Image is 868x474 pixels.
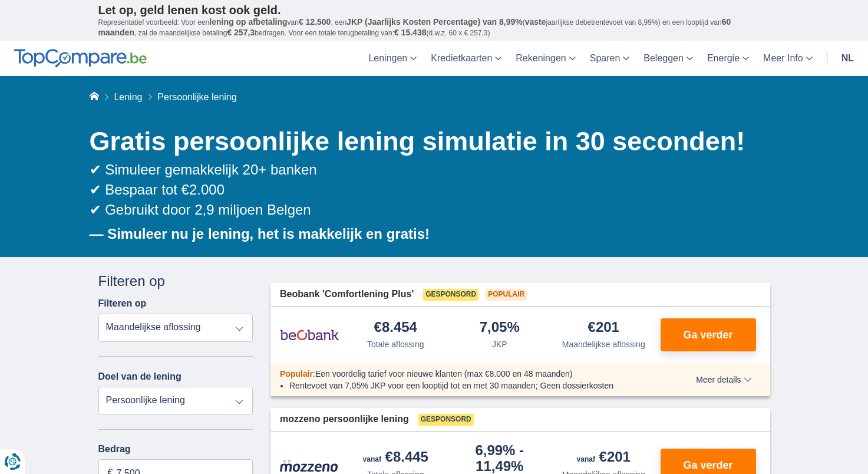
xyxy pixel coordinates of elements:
img: TopCompare [14,49,147,68]
div: Filteren op [98,271,253,291]
a: Rekeningen [509,41,582,76]
div: 7,05% [480,320,520,336]
span: lening op afbetaling [209,17,287,27]
a: Meer Info [756,41,820,76]
span: Een voordelig tarief voor nieuwe klanten (max €8.000 en 48 maanden) [315,369,573,378]
label: Doel van de lening [98,371,181,382]
div: €8.454 [374,320,417,336]
a: Kredietkaarten [424,41,509,76]
div: 6,99% [453,443,547,473]
span: € 15.438 [394,28,427,37]
span: Beobank 'Comfortlening Plus' [280,288,414,301]
span: Populair [486,289,527,301]
p: Representatief voorbeeld: Voor een van , een ( jaarlijkse debetrentevoet van 8,99%) en een loopti... [98,17,770,38]
img: product.pl.alt Beobank [280,320,339,350]
a: Leningen [361,41,424,76]
a: Sparen [583,41,637,76]
span: Meer details [696,376,751,384]
div: €201 [588,320,619,336]
h1: Gratis persoonlijke lening simulatie in 30 seconden! [90,123,770,160]
div: : [270,368,662,380]
span: Persoonlijke lening [157,92,236,102]
button: Meer details [687,375,760,384]
div: JKP [492,338,507,350]
a: nl [834,41,861,76]
span: 60 maanden [98,17,731,37]
a: Lening [114,92,142,102]
span: € 12.500 [299,17,331,27]
span: JKP (Jaarlijks Kosten Percentage) van 8,99% [346,17,523,27]
span: mozzeno persoonlijke lening [280,413,409,426]
a: Home [90,92,99,102]
span: vaste [525,17,546,27]
div: ✔ Simuleer gemakkelijk 20+ banken ✔ Bespaar tot €2.000 ✔ Gebruikt door 2,9 miljoen Belgen [90,160,770,220]
a: Energie [700,41,756,76]
b: — Simuleer nu je lening, het is makkelijk en gratis! [90,226,430,242]
a: Beleggen [636,41,700,76]
div: €201 [577,450,631,466]
span: Gesponsord [423,289,478,301]
span: Gesponsord [418,414,474,426]
div: Totale aflossing [367,338,424,350]
label: Bedrag [98,444,253,455]
span: Populair [280,369,313,378]
span: € 257,3 [227,28,255,37]
img: product.pl.alt Mozzeno [280,459,339,472]
span: Ga verder [683,460,732,470]
div: €8.445 [363,450,428,466]
div: Maandelijkse aflossing [562,338,645,350]
button: Ga verder [661,318,756,351]
span: Ga verder [683,330,732,340]
li: Rentevoet van 7,05% JKP voor een looptijd tot en met 30 maanden; Geen dossierkosten [289,380,653,391]
p: Let op, geld lenen kost ook geld. [98,3,770,17]
label: Filteren op [98,298,147,309]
